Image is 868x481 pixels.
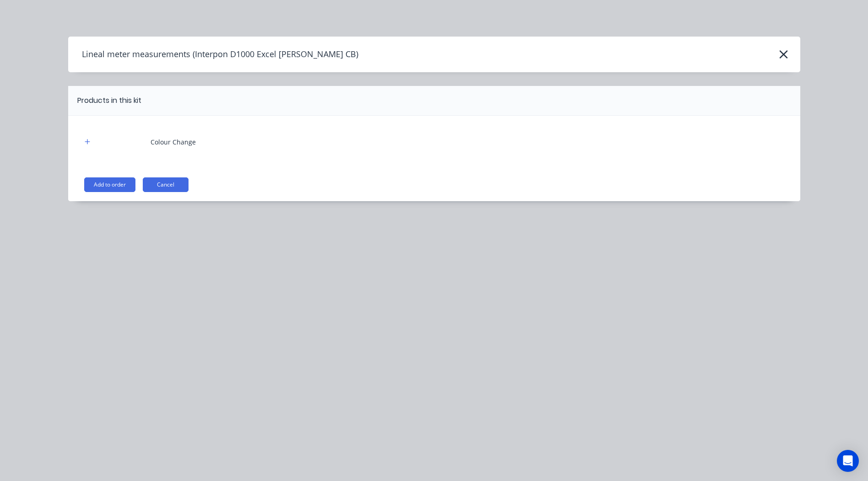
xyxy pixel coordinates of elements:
div: Products in this kit [77,95,141,106]
button: Cancel [143,177,189,192]
h4: Lineal meter measurements (Interpon D1000 Excel [PERSON_NAME] CB) [68,46,358,63]
div: Colour Change [151,137,196,147]
button: Add to order [84,177,135,192]
div: Open Intercom Messenger [837,450,859,472]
